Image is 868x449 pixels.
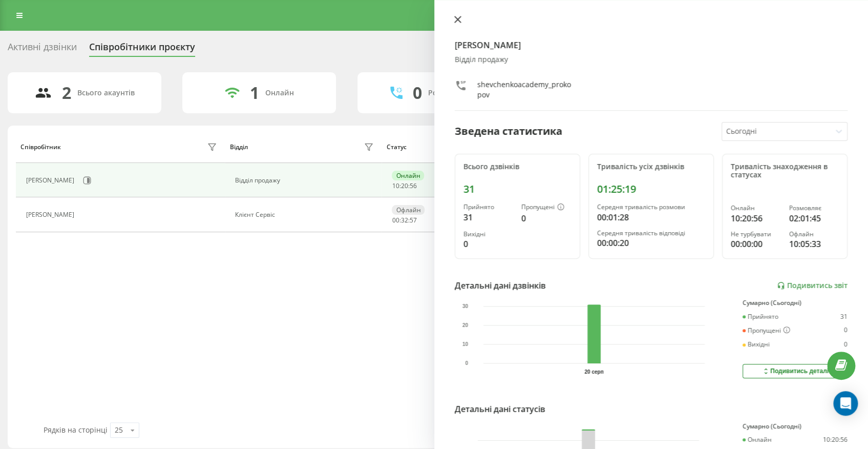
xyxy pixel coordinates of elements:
[455,39,848,51] h4: [PERSON_NAME]
[392,182,416,190] div: : :
[455,124,562,139] div: Зведена статистика
[789,212,839,224] div: 02:01:45
[789,205,839,212] div: Розмовляє
[392,216,399,224] span: 00
[455,55,848,64] div: Відділ продажу
[463,203,514,211] div: Прийнято
[597,162,705,171] div: Тривалість усіх дзвінків
[26,211,77,218] div: [PERSON_NAME]
[597,203,705,211] div: Середня тривалість розмови
[584,369,603,375] text: 20 серп
[465,360,468,366] text: 0
[462,303,469,309] text: 30
[477,79,572,100] div: shevchenkoacademy_prokopov
[392,217,416,224] div: : :
[463,238,514,250] div: 0
[463,211,514,223] div: 31
[463,231,514,238] div: Вихідні
[235,177,376,184] div: Відділ продажу
[455,403,545,415] div: Детальні дані статусів
[20,144,61,151] div: Співробітник
[413,83,422,103] div: 0
[743,364,848,378] button: Подивитись деталі
[521,203,571,212] div: Пропущені
[743,313,778,320] div: Прийнято
[761,367,829,375] div: Подивитись деталі
[400,181,408,190] span: 20
[743,423,848,430] div: Сумарно (Сьогодні)
[265,89,294,97] div: Онлайн
[400,216,408,224] span: 32
[409,181,416,190] span: 56
[844,341,848,348] div: 0
[731,205,781,212] div: Онлайн
[462,322,469,328] text: 20
[731,162,839,180] div: Тривалість знаходження в статусах
[789,231,839,238] div: Офлайн
[44,425,108,435] span: Рядків на сторінці
[597,211,705,223] div: 00:01:28
[250,83,259,103] div: 1
[230,144,248,151] div: Відділ
[743,326,790,335] div: Пропущені
[455,279,546,292] div: Детальні дані дзвінків
[597,230,705,237] div: Середня тривалість відповіді
[428,89,478,97] div: Розмовляють
[840,313,848,320] div: 31
[62,83,71,103] div: 2
[789,238,839,250] div: 10:05:33
[26,177,77,184] div: [PERSON_NAME]
[387,144,407,151] div: Статус
[743,299,848,307] div: Сумарно (Сьогодні)
[77,89,135,97] div: Всього акаунтів
[409,216,416,224] span: 57
[89,42,195,57] div: Співробітники проєкту
[392,181,399,190] span: 10
[597,183,705,195] div: 01:25:19
[462,341,469,347] text: 10
[235,211,376,218] div: Клієнт Сервіс
[392,171,424,180] div: Онлайн
[463,183,571,195] div: 31
[731,231,781,238] div: Не турбувати
[115,425,123,435] div: 25
[743,436,772,443] div: Онлайн
[731,212,781,224] div: 10:20:56
[463,162,571,171] div: Всього дзвінків
[392,205,425,215] div: Офлайн
[521,212,571,224] div: 0
[743,341,770,348] div: Вихідні
[823,436,848,443] div: 10:20:56
[8,42,77,57] div: Активні дзвінки
[731,238,781,250] div: 00:00:00
[844,326,848,335] div: 0
[597,237,705,249] div: 00:00:20
[777,281,848,290] a: Подивитись звіт
[833,391,858,416] div: Open Intercom Messenger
